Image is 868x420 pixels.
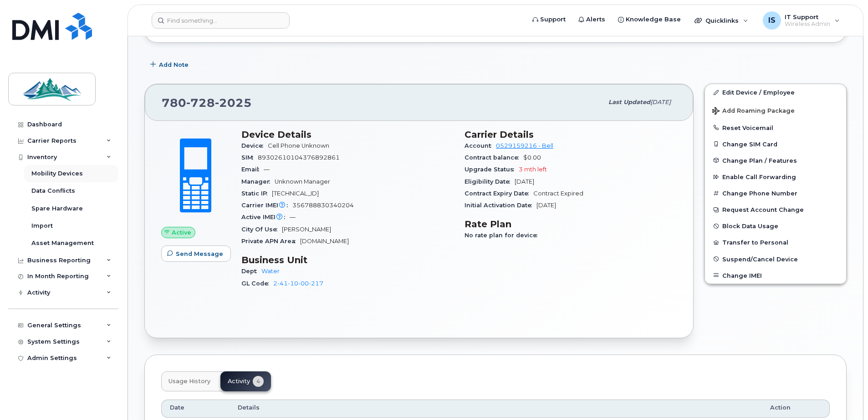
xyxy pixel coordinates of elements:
[515,178,534,185] span: [DATE]
[241,154,258,161] span: SIM
[705,169,846,185] button: Enable Call Forwarding
[756,11,846,30] div: IT Support
[144,56,196,73] button: Add Note
[705,234,846,250] button: Transfer to Personal
[705,267,846,284] button: Change IMEI
[650,99,671,105] span: [DATE]
[241,268,261,275] span: Dept
[688,11,755,30] div: Quicklinks
[533,190,583,197] span: Contract Expired
[465,166,519,173] span: Upgrade Status
[465,142,496,149] span: Account
[465,190,533,197] span: Contract Expiry Date
[264,166,270,173] span: —
[572,10,612,29] a: Alerts
[465,219,677,230] h3: Rate Plan
[705,251,846,267] button: Suspend/Cancel Device
[465,154,523,161] span: Contract balance
[300,238,349,245] span: [DOMAIN_NAME]
[215,96,252,110] span: 2025
[275,178,330,185] span: Unknown Manager
[162,96,252,110] span: 780
[161,245,231,262] button: Send Message
[465,129,677,140] h3: Carrier Details
[282,226,331,233] span: [PERSON_NAME]
[705,152,846,169] button: Change Plan / Features
[705,218,846,234] button: Block Data Usage
[626,15,681,24] span: Knowledge Base
[608,99,650,105] span: Last updated
[292,202,354,209] span: 356788830340204
[238,404,260,412] span: Details
[722,174,796,180] span: Enable Call Forwarding
[705,101,846,120] button: Add Roaming Package
[705,84,846,100] a: Edit Device / Employee
[168,378,210,385] span: Usage History
[705,136,846,152] button: Change SIM Card
[705,17,739,24] span: Quicklinks
[586,15,605,24] span: Alerts
[241,202,292,209] span: Carrier IMEI
[241,142,268,149] span: Device
[290,214,296,220] span: —
[272,190,319,197] span: [TECHNICAL_ID]
[705,201,846,218] button: Request Account Change
[540,15,566,24] span: Support
[152,12,290,29] input: Find something...
[768,15,776,26] span: IS
[526,10,572,29] a: Support
[785,20,830,28] span: Wireless Admin
[241,226,282,233] span: City Of Use
[261,268,280,275] a: Water
[186,96,215,110] span: 728
[241,214,290,220] span: Active IMEI
[722,255,798,262] span: Suspend/Cancel Device
[241,238,300,245] span: Private APN Area
[241,129,454,140] h3: Device Details
[170,404,184,412] span: Date
[241,178,275,185] span: Manager
[159,60,189,69] span: Add Note
[241,190,272,197] span: Static IP
[705,185,846,201] button: Change Phone Number
[762,400,830,418] th: Action
[273,280,323,287] a: 2-41-10-00-217
[523,154,541,161] span: $0.00
[722,157,797,164] span: Change Plan / Features
[258,154,340,161] span: 89302610104376892861
[465,232,542,239] span: No rate plan for device
[712,107,795,116] span: Add Roaming Package
[705,120,846,136] button: Reset Voicemail
[241,166,264,173] span: Email
[172,228,191,237] span: Active
[519,166,547,173] span: 3 mth left
[268,142,329,149] span: Cell Phone Unknown
[536,202,556,209] span: [DATE]
[241,280,273,287] span: GL Code
[785,13,830,20] span: IT Support
[612,10,687,29] a: Knowledge Base
[241,255,454,265] h3: Business Unit
[465,202,536,209] span: Initial Activation Date
[465,178,515,185] span: Eligibility Date
[176,250,223,258] span: Send Message
[496,142,553,149] a: 0529159216 - Bell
